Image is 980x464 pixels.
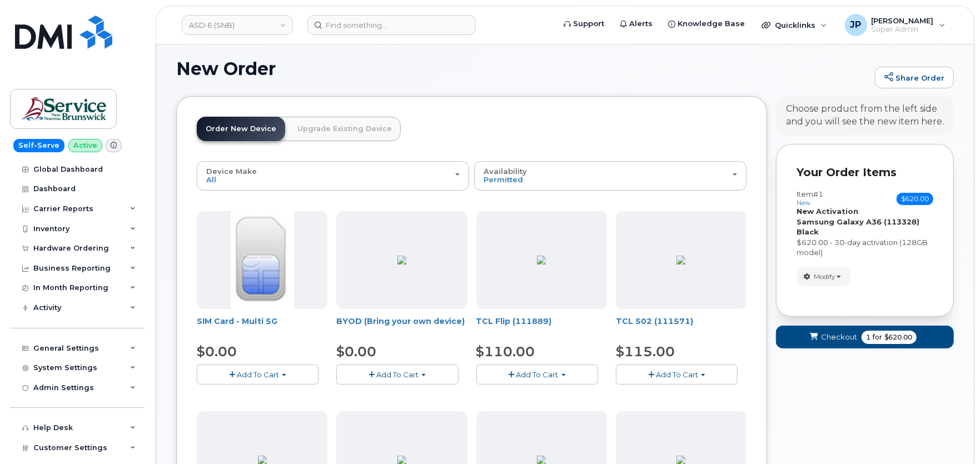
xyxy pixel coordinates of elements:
p: Your Order Items [797,164,933,181]
span: Device Make [206,167,257,176]
strong: Samsung Galaxy A36 (113328) [797,217,919,226]
button: Add To Cart [336,365,458,384]
span: $620.00 [897,193,933,205]
span: $115.00 [616,343,675,360]
button: Modify [797,267,850,286]
h3: Item [797,190,823,206]
a: Upgrade Existing Device [288,117,401,141]
strong: New Activation [797,207,858,216]
span: Checkout [821,332,857,342]
button: Checkout 1 for $620.00 [776,326,954,348]
span: for [870,332,884,342]
span: Add To Cart [237,370,279,379]
img: 00D627D4-43E9-49B7-A367-2C99342E128C.jpg [231,211,294,309]
span: Add To Cart [656,370,698,379]
span: Add To Cart [376,370,419,379]
div: Choose product from the left side and you will see the new item here. [786,103,944,128]
a: Share Order [875,67,954,89]
span: $0.00 [336,343,376,360]
span: $0.00 [197,343,237,360]
span: Permitted [484,175,523,184]
img: E4E53BA5-3DF7-4680-8EB9-70555888CC38.png [676,256,685,265]
div: TCL Flip (111889) [476,316,607,338]
a: BYOD (Bring your own device) [336,316,465,326]
span: 1 [866,332,870,342]
button: Availability Permitted [474,161,747,190]
a: TCL 502 (111571) [616,316,693,326]
div: $620.00 - 30-day activation (128GB model) [797,237,933,258]
a: TCL Flip (111889) [476,316,552,326]
a: Order New Device [197,117,285,141]
strong: Black [797,227,819,236]
img: 4BBBA1A7-EEE1-4148-A36C-898E0DC10F5F.png [537,256,546,265]
span: $110.00 [476,343,535,360]
div: SIM Card - Multi 5G [197,316,327,338]
span: Availability [484,167,527,176]
span: Modify [814,272,835,282]
button: Add To Cart [616,365,738,384]
div: TCL 502 (111571) [616,316,747,338]
span: All [206,175,216,184]
div: BYOD (Bring your own device) [336,316,467,338]
button: Device Make All [197,161,469,190]
span: Add To Cart [516,370,559,379]
span: #1 [813,189,823,198]
h1: New Order [176,59,869,78]
small: new [797,199,810,207]
a: SIM Card - Multi 5G [197,316,277,326]
button: Add To Cart [476,365,598,384]
img: C3F069DC-2144-4AFF-AB74-F0914564C2FE.jpg [397,256,406,265]
button: Add To Cart [197,365,319,384]
span: $620.00 [884,332,912,342]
